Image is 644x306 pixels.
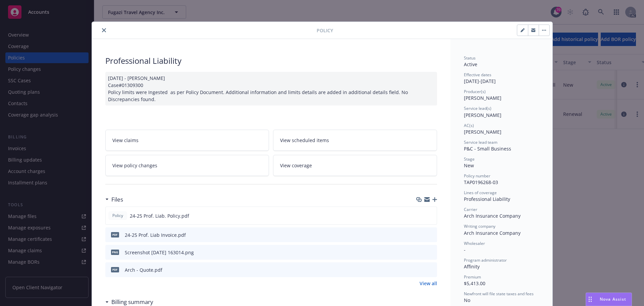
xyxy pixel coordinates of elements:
[600,296,626,302] span: Nova Assist
[125,231,186,238] div: 24-25 Prof. Liab Invoice.pdf
[464,223,495,229] span: Writing company
[273,130,437,151] a: View scheduled items
[105,55,437,67] div: Professional Liability
[464,179,498,185] span: TAP0196268-03
[105,130,269,151] a: View claims
[100,26,108,34] button: close
[418,249,423,256] button: download file
[464,72,491,78] span: Effective dates
[464,105,491,111] span: Service lead(s)
[464,213,521,219] span: Arch Insurance Company
[418,266,423,273] button: download file
[112,162,157,169] span: View policy changes
[464,190,497,195] span: Lines of coverage
[464,241,485,246] span: Wholesaler
[105,195,123,204] div: Files
[464,207,477,212] span: Carrier
[464,173,490,179] span: Policy number
[130,212,189,219] span: 24-25 Prof. Liab. Policy.pdf
[464,112,501,118] span: [PERSON_NAME]
[464,61,477,68] span: Active
[464,89,486,94] span: Producer(s)
[464,297,470,303] span: No
[464,274,481,280] span: Premium
[317,27,333,34] span: Policy
[428,212,434,219] button: preview file
[464,196,510,202] span: Professional Liability
[111,250,119,255] span: png
[273,155,437,176] a: View coverage
[464,95,501,101] span: [PERSON_NAME]
[111,213,124,219] span: Policy
[464,247,466,253] span: -
[464,257,507,263] span: Program administrator
[111,195,123,204] h3: Files
[111,232,119,237] span: pdf
[586,293,594,306] div: Drag to move
[464,72,539,85] div: [DATE] - [DATE]
[418,231,423,238] button: download file
[464,145,511,152] span: P&C - Small Business
[464,139,497,145] span: Service lead team
[111,267,119,272] span: pdf
[586,293,632,306] button: Nova Assist
[464,230,521,236] span: Arch Insurance Company
[464,55,476,61] span: Status
[428,266,434,273] button: preview file
[105,155,269,176] a: View policy changes
[464,156,475,162] span: Stage
[464,291,534,297] span: Newfront will file state taxes and fees
[105,72,437,105] div: [DATE] - [PERSON_NAME] Case#01309300 Policy limits were Ingested as per Policy Document. Addition...
[280,137,329,144] span: View scheduled items
[464,162,474,169] span: New
[464,129,501,135] span: [PERSON_NAME]
[280,162,312,169] span: View coverage
[420,280,437,287] a: View all
[428,231,434,238] button: preview file
[464,280,485,287] span: $5,413.00
[112,137,139,144] span: View claims
[464,123,474,128] span: AC(s)
[125,249,194,256] div: Screenshot [DATE] 163014.png
[428,249,434,256] button: preview file
[125,266,162,273] div: Arch - Quote.pdf
[417,212,423,219] button: download file
[464,263,480,270] span: Affinity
